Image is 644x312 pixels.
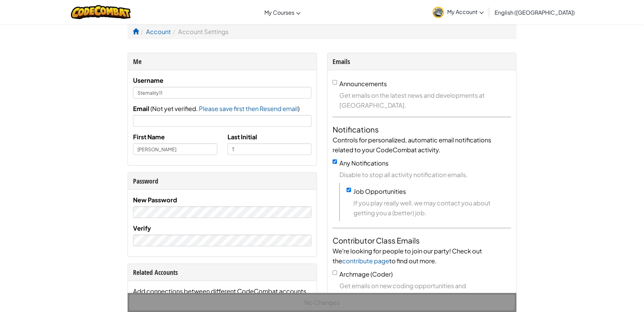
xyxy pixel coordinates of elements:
[339,80,387,88] label: Announcements
[339,270,369,278] span: Archmage
[342,257,389,265] a: contribute page
[389,257,437,265] span: to find out more.
[133,105,149,112] span: Email
[333,235,511,246] h4: Contributor Class Emails
[339,170,511,180] span: Disable to stop all activity notification emails.
[433,7,444,18] img: avatar
[491,3,578,21] a: English ([GEOGRAPHIC_DATA])
[133,223,151,233] label: Verify
[133,176,311,186] div: Password
[333,136,491,154] span: Controls for personalized, automatic email notifications related to your CodeCombat activity.
[149,105,152,112] span: (
[133,195,177,205] label: New Password
[339,159,389,167] label: Any Notifications
[333,124,511,135] h4: Notifications
[298,105,299,112] span: )
[133,75,163,85] label: Username
[71,5,131,19] img: CodeCombat logo
[133,267,311,277] div: Related Accounts
[339,90,511,110] span: Get emails on the latest news and developments at [GEOGRAPHIC_DATA].
[370,270,393,278] span: (Coder)
[261,3,304,21] a: My Courses
[146,28,171,35] a: Account
[429,1,487,23] a: My Account
[228,132,257,142] label: Last Initial
[171,27,229,36] li: Account Settings
[133,132,165,142] label: First Name
[495,9,575,16] span: English ([GEOGRAPHIC_DATA])
[353,198,511,218] span: If you play really well, we may contact you about getting you a (better) job.
[447,8,484,15] span: My Account
[199,105,298,112] span: Please save first then Resend email
[339,281,511,300] span: Get emails on new coding opportunities and announcements.
[353,187,406,195] label: Job Opportunities
[133,57,311,66] div: Me
[333,57,511,66] div: Emails
[264,9,294,16] span: My Courses
[152,105,199,112] span: Not yet verified.
[333,247,482,265] span: We're looking for people to join our party! Check out the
